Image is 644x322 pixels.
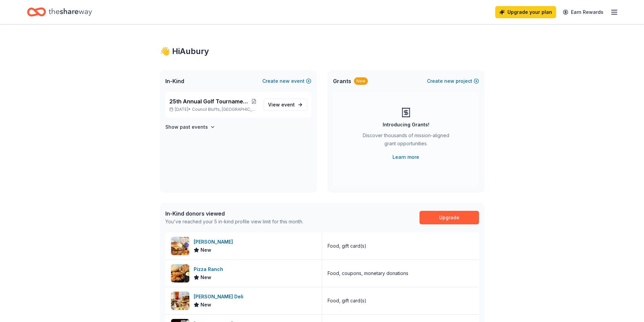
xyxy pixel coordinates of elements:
[27,4,92,20] a: Home
[392,153,419,161] a: Learn more
[360,131,452,150] div: Discover thousands of mission-aligned grant opportunities.
[281,102,295,107] span: event
[194,238,236,246] div: [PERSON_NAME]
[171,237,189,255] img: Image for Culver's
[427,77,479,85] button: Createnewproject
[171,264,189,282] img: Image for Pizza Ranch
[169,107,258,112] p: [DATE] •
[383,121,429,129] div: Introducing Grants!
[200,273,211,281] span: New
[328,242,366,250] div: Food, gift card(s)
[280,77,290,85] span: new
[495,6,556,18] a: Upgrade your plan
[559,6,607,18] a: Earn Rewards
[165,218,303,226] div: You've reached your 5 in-kind profile view limit for this month.
[192,107,258,112] span: Council Bluffs, [GEOGRAPHIC_DATA]
[171,292,189,310] img: Image for McAlister's Deli
[328,269,408,277] div: Food, coupons, monetary donations
[165,123,208,131] h4: Show past events
[420,211,479,224] a: Upgrade
[268,101,295,109] span: View
[264,99,307,111] a: View event
[169,97,250,105] span: 25th Annual Golf Tournament and Silent Auction
[165,209,303,218] div: In-Kind donors viewed
[328,297,366,305] div: Food, gift card(s)
[333,77,351,85] span: Grants
[165,123,215,131] button: Show past events
[200,301,211,309] span: New
[194,265,226,273] div: Pizza Ranch
[194,293,246,301] div: [PERSON_NAME] Deli
[160,46,484,57] div: 👋 Hi Aubury
[200,246,211,254] span: New
[444,77,454,85] span: new
[354,77,368,85] div: New
[262,77,311,85] button: Createnewevent
[165,77,184,85] span: In-Kind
